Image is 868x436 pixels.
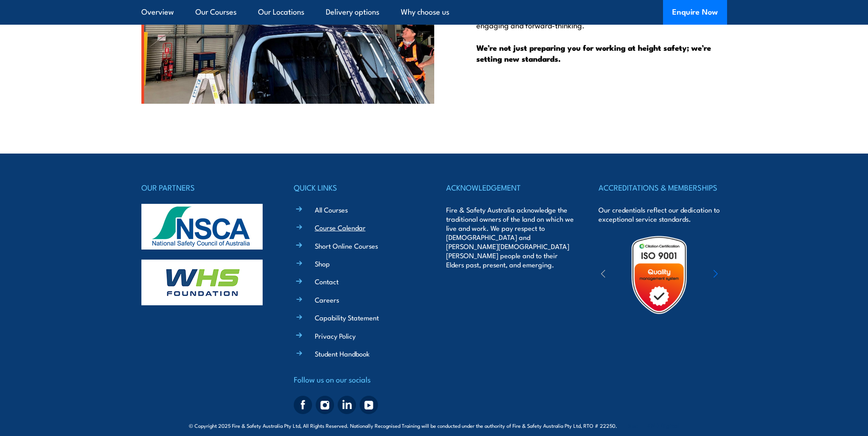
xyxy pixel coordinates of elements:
strong: We’re not just preparing you for working at height safety; we’re setting new standards. [476,42,711,64]
img: ewpa-logo [700,259,779,291]
a: Student Handbook [315,349,370,358]
img: Untitled design (19) [619,235,699,315]
a: Privacy Policy [315,331,356,340]
a: Careers [315,295,339,304]
img: nsca-logo-footer [141,204,263,250]
span: © Copyright 2025 Fire & Safety Australia Pty Ltd, All Rights Reserved. Nationally Recognised Trai... [189,421,679,430]
span: Site: [628,422,679,429]
a: Short Online Courses [315,241,378,250]
img: whs-logo-footer [141,260,263,305]
h4: Follow us on our socials [294,373,422,386]
p: Our credentials reflect our dedication to exceptional service standards. [598,205,727,223]
h4: ACCREDITATIONS & MEMBERSHIPS [598,181,727,194]
p: Fire & Safety Australia acknowledge the traditional owners of the land on which we live and work.... [446,205,574,269]
a: Contact [315,276,339,286]
h4: OUR PARTNERS [141,181,270,194]
a: Shop [315,259,330,268]
a: Course Calendar [315,223,366,232]
h4: QUICK LINKS [294,181,422,194]
h4: ACKNOWLEDGEMENT [446,181,574,194]
a: KND Digital [647,420,679,430]
a: All Courses [315,205,348,214]
a: Capability Statement [315,313,379,322]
